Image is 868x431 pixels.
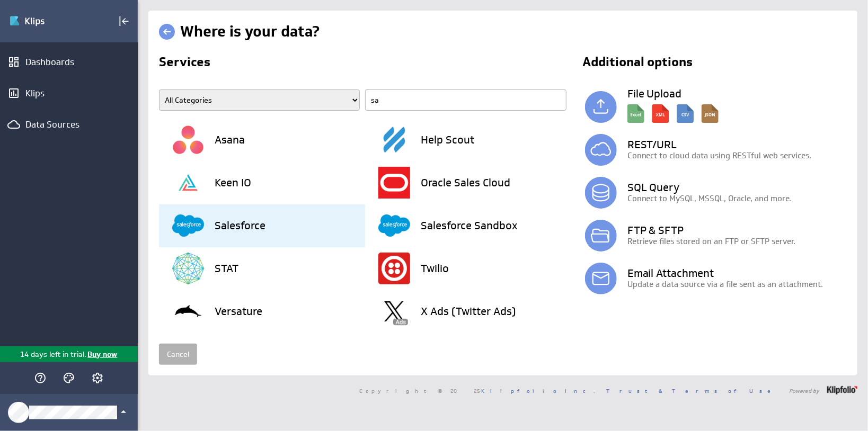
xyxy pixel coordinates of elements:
svg: Themes [63,372,75,384]
img: image6723068961370721886.png [378,295,410,327]
p: Update a data source via a file sent as an attachment. [627,279,847,290]
div: Account and settings [88,369,107,387]
input: Find a Service... [365,89,566,111]
img: ftp.svg [585,220,617,252]
img: image772416011628122514.png [172,124,204,156]
div: Klips [25,87,112,99]
img: image2928399484793172735.png [378,253,410,284]
span: Copyright © 2025 [359,388,595,393]
p: Connect to cloud data using RESTful web services. [627,150,847,161]
img: image3141026263079664846.png [378,210,410,241]
div: Data Sources [25,119,112,130]
h3: File Upload [627,88,847,99]
h3: Versature [215,306,262,317]
h2: Additional options [572,56,844,73]
h3: Keen IO [215,177,251,188]
img: image229399363735899830.png [172,295,204,327]
img: logo-footer.png [827,386,857,394]
img: image2757062795381352603.png [172,253,204,284]
h3: Email Attachment [627,268,847,279]
h3: SQL Query [627,182,847,193]
h3: REST/URL [627,139,847,150]
h3: Oracle Sales Cloud [421,177,510,188]
h3: Twilio [421,263,449,274]
h2: Services [159,56,569,73]
div: Themes [60,369,78,387]
p: 14 days left in trial. [21,349,87,360]
img: Klipfolio klips logo [9,13,83,30]
h1: Where is your data? [180,22,320,41]
img: email.svg [585,263,617,294]
h3: Salesforce Sandbox [421,220,518,231]
img: simple_rest.svg [585,134,617,166]
svg: Account and settings [91,372,104,384]
h3: X Ads (Twitter Ads) [421,306,516,317]
h3: Salesforce [215,220,265,231]
img: image1117382878451156837.png [378,167,410,199]
img: local.svg [585,91,617,123]
h3: FTP & SFTP [627,225,847,236]
img: local_description.svg [627,99,719,123]
h3: STAT [215,263,238,274]
h3: Asana [215,134,245,145]
p: Retrieve files stored on an FTP or SFTP server. [627,236,847,247]
p: Connect to MySQL, MSSQL, Oracle, and more. [627,193,847,204]
div: Collapse [115,12,133,30]
a: Cancel [159,344,197,365]
img: image5716694900668846454.png [172,167,204,199]
a: Trust & Terms of Use [606,387,778,394]
div: Go to Dashboards [9,13,83,30]
div: Help [31,369,49,387]
p: Buy now [87,349,118,360]
a: Klipfolio Inc. [481,387,595,394]
div: Dashboards [25,56,112,68]
img: database.svg [585,177,617,209]
img: image2684012380898676196.png [378,124,410,156]
img: image1915121390589644725.png [172,210,204,241]
span: Powered by [789,388,819,393]
h3: Help Scout [421,134,474,145]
